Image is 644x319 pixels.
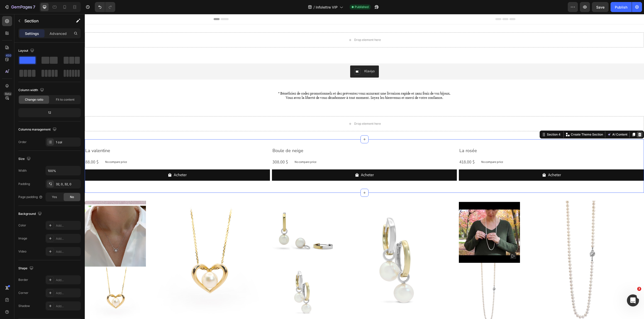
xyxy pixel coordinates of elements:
div: Layout [18,47,35,54]
span: / [313,5,315,10]
h2: Boule de neige [187,133,372,140]
a: Gratitude [63,187,185,308]
span: No [70,195,74,199]
a: L'intemporelle au nombril (Ag925) [437,187,559,308]
iframe: Intercom live chat [627,294,639,306]
div: Acheter [276,157,289,165]
div: Add... [56,249,79,254]
div: 450 [5,53,12,57]
div: Shape [18,265,34,272]
div: 1 col [56,140,79,145]
div: Video [18,249,26,254]
div: Padding [18,182,30,186]
div: Acheter [463,157,476,165]
iframe: Design area [85,14,644,319]
div: 12 [19,109,80,116]
p: No compare price [210,146,232,149]
div: Order [18,140,27,144]
p: 7 [33,4,35,10]
button: AI Content [521,117,544,123]
div: Drop element here [269,108,296,112]
h2: La rosée [374,133,559,140]
div: Undo/Redo [95,2,115,12]
span: Published [355,5,369,9]
div: Add... [56,291,79,295]
div: Page padding [18,195,43,199]
div: Width [18,168,27,173]
div: Drop element here [269,24,296,28]
div: Beta [4,92,12,96]
div: 418.00 $ [374,144,390,151]
span: Change ratio [25,97,43,102]
div: Color [18,223,26,228]
div: Image [18,236,27,241]
p: Advanced [50,31,67,36]
span: Fit to content [56,97,74,102]
div: Publish [615,5,627,10]
div: Columns management [18,126,58,133]
button: 7 [2,2,37,12]
button: Acheter [374,155,559,167]
div: Klaviyo [279,54,290,60]
div: 308.00 $ [187,144,204,151]
div: 32, 0, 32, 0 [56,182,79,186]
button: Klaviyo [265,51,294,63]
div: Add... [56,236,79,241]
p: No compare price [20,146,42,149]
div: Add... [56,304,79,308]
p: No compare price [396,146,418,149]
button: Acheter [187,155,372,167]
span: Save [596,5,605,9]
span: 3 [637,287,641,291]
span: Yes [52,195,57,199]
div: Corner [18,291,28,295]
span: * Bénéficiez de codes promotionnels et des préventes vous assurant une livraison rapide et sans f... [193,77,366,82]
p: Section [24,18,66,24]
div: Shadow [18,304,30,308]
p: Settings [25,31,39,36]
div: Column width [18,87,45,94]
div: Acheter [89,157,102,165]
button: Publish [611,2,632,12]
div: Section 4 [461,118,477,123]
div: Size [18,156,32,162]
img: Klaviyo.png [269,54,275,60]
button: Save [592,2,609,12]
span: Vous avez la liberté de vous désabonner à tout moment. Soyez les bienvenus et merci de votre conf... [201,82,358,86]
div: Add... [56,278,79,282]
div: Border [18,278,28,282]
div: Add... [56,223,79,228]
span: Infolettre VIP [316,5,338,10]
input: Auto [46,166,80,175]
p: Create Theme Section [486,118,518,123]
div: Background [18,211,43,217]
a: Les grandes indispensables [250,187,372,308]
